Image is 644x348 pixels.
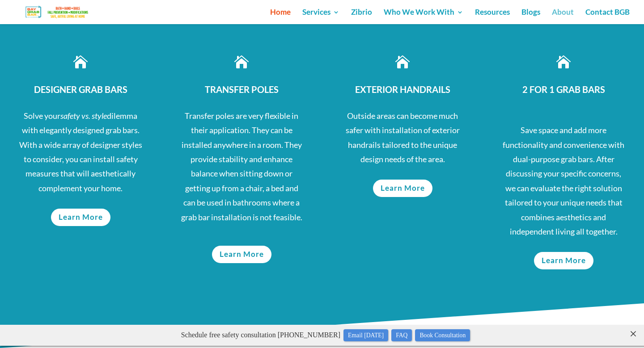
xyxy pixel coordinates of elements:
[351,9,372,24] a: Zibrio
[21,4,630,17] p: Schedule free safety consultation [PHONE_NUMBER]
[534,252,593,269] a: Learn More
[503,125,624,236] span: Save space and add more functionality and convenience with dual-purpose grab bars. After discussi...
[234,55,249,69] span: 
[346,111,460,164] span: Outside areas can become much safer with installation of exterior handrails tailored to the uniqu...
[521,9,540,24] a: Blogs
[522,84,605,95] span: 2 FOR 1 GRAB BARS
[15,4,100,20] img: Bay Grab Bar
[34,84,127,95] span: DESIGNER GRAB BARS
[391,4,412,17] a: FAQ
[205,84,279,95] span: TRANSFER POLES
[475,9,510,24] a: Resources
[60,111,107,121] span: safety vs. style
[415,4,470,17] a: Book Consultation
[302,9,339,24] a: Services
[585,9,630,24] a: Contact BGB
[629,2,638,11] close: ×
[556,55,571,69] span: 
[51,209,110,226] a: Learn More
[181,111,302,222] span: Transfer poles are very flexible in their application. They can be installed anywhere in a room. ...
[343,4,388,17] a: Email [DATE]
[73,55,88,69] span: 
[212,246,271,263] a: Learn More
[19,111,142,193] span: dilemma with elegantly designed grab bars. With a wide array of designer styles to consider, you ...
[552,9,574,24] a: About
[373,180,432,197] a: Learn More
[395,55,410,69] span: 
[355,84,450,95] span: EXTERIOR HANDRAILS
[24,111,60,121] span: Solve your
[384,9,463,24] a: Who We Work With
[270,9,291,24] a: Home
